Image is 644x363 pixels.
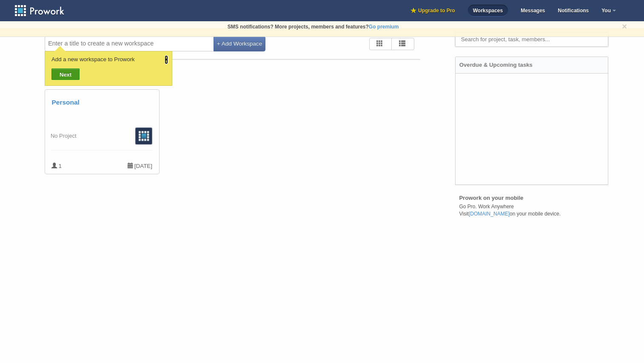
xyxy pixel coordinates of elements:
[128,162,152,170] span: [DATE]
[51,98,152,128] a: Personal
[135,128,152,145] img: workspace.png
[51,128,152,157] a: No Project 1 [DATE]
[51,133,77,139] span: No Project
[51,99,79,106] b: Personal
[558,8,589,14] span: Notifications
[622,21,627,31] a: ×
[45,36,217,51] input: Enter a title to create a new workspace
[165,55,168,64] a: ×
[459,195,609,201] h4: Prowork on your mobile
[469,211,510,217] a: [DOMAIN_NAME]
[4,23,635,31] p: SMS notifications? More projects, members and features?
[51,56,162,63] p: Add a new workspace to Prowork
[14,4,75,17] img: logo.png
[51,163,61,169] span: 1
[51,68,80,80] a: Next
[468,5,508,17] span: Workspaces
[369,24,399,30] a: Go premium
[455,32,609,47] input: Search for project, task, members...
[214,36,266,51] button: + Add Workspace
[455,203,609,222] p: Go Pro. Work Anywhere Visit on your mobile device.
[456,57,608,73] div: Overdue & Upcoming tasks
[521,8,545,14] span: Messages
